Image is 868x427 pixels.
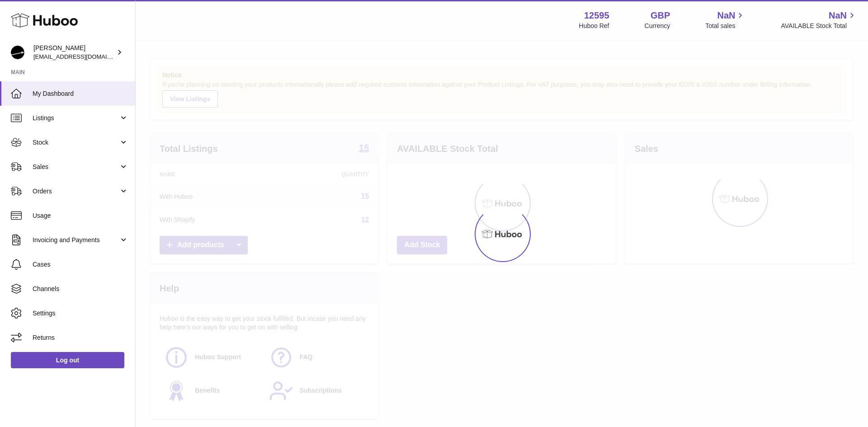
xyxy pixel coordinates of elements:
[33,89,128,98] span: My Dashboard
[33,333,128,342] span: Returns
[33,44,115,61] div: [PERSON_NAME]
[705,9,745,30] a: NaN Total sales
[33,236,119,244] span: Invoicing and Payments
[33,163,119,171] span: Sales
[33,285,128,293] span: Channels
[651,9,670,22] strong: GBP
[781,22,857,30] span: AVAILABLE Stock Total
[33,211,128,220] span: Usage
[584,9,609,22] strong: 12595
[781,9,857,30] a: NaN AVAILABLE Stock Total
[705,22,745,30] span: Total sales
[829,9,847,22] span: NaN
[645,22,670,30] div: Currency
[579,22,609,30] div: Huboo Ref
[33,187,119,196] span: Orders
[33,53,133,60] span: [EMAIL_ADDRESS][DOMAIN_NAME]
[33,138,119,147] span: Stock
[717,9,735,22] span: NaN
[11,46,24,59] img: internalAdmin-12595@internal.huboo.com
[11,352,124,368] a: Log out
[33,114,119,122] span: Listings
[33,309,128,318] span: Settings
[33,260,128,269] span: Cases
